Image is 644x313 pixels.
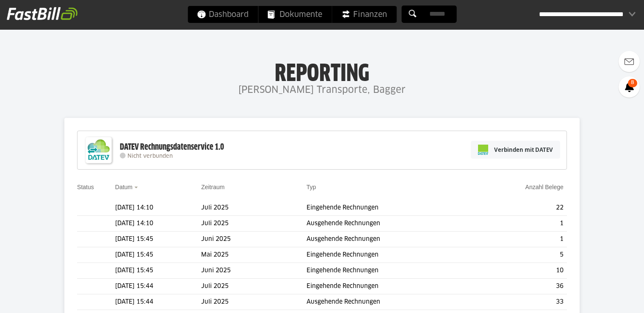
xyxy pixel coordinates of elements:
td: Juni 2025 [201,232,307,247]
span: Finanzen [341,6,387,23]
span: Verbinden mit DATEV [494,145,553,154]
td: Juli 2025 [201,279,307,294]
a: Typ [307,184,316,190]
td: Eingehende Rechnungen [307,200,473,216]
td: 22 [473,200,567,216]
td: Eingehende Rechnungen [307,279,473,294]
a: Verbinden mit DATEV [471,141,560,159]
a: Dashboard [188,6,258,23]
td: [DATE] 15:44 [115,279,201,294]
td: Eingehende Rechnungen [307,247,473,263]
td: Juli 2025 [201,200,307,216]
a: Status [77,184,94,190]
td: Ausgehende Rechnungen [307,216,473,232]
td: [DATE] 15:45 [115,247,201,263]
a: Dokumente [258,6,332,23]
td: 1 [473,216,567,232]
td: Ausgehende Rechnungen [307,232,473,247]
a: 8 [619,76,640,98]
iframe: Öffnet ein Widget, in dem Sie weitere Informationen finden [579,288,636,309]
img: DATEV-Datenservice Logo [82,133,116,167]
img: sort_desc.gif [134,187,140,188]
td: Juni 2025 [201,263,307,279]
td: [DATE] 15:45 [115,263,201,279]
td: [DATE] 15:44 [115,294,201,310]
td: 10 [473,263,567,279]
td: Juli 2025 [201,294,307,310]
td: Ausgehende Rechnungen [307,294,473,310]
td: Eingehende Rechnungen [307,263,473,279]
a: Datum [115,184,133,190]
img: pi-datev-logo-farbig-24.svg [478,145,488,155]
span: Nicht verbunden [127,154,173,159]
h1: Reporting [85,60,559,82]
td: 36 [473,279,567,294]
td: 5 [473,247,567,263]
td: 33 [473,294,567,310]
span: 8 [628,79,637,87]
td: 1 [473,232,567,247]
td: Juli 2025 [201,216,307,232]
img: fastbill_logo_white.png [7,7,77,20]
td: [DATE] 14:10 [115,216,201,232]
span: Dokumente [268,6,322,23]
div: DATEV Rechnungsdatenservice 1.0 [120,142,224,153]
a: Zeitraum [201,184,224,190]
td: [DATE] 15:45 [115,232,201,247]
a: Anzahl Belege [525,184,564,190]
span: Dashboard [197,6,249,23]
td: [DATE] 14:10 [115,200,201,216]
a: Finanzen [332,6,396,23]
td: Mai 2025 [201,247,307,263]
